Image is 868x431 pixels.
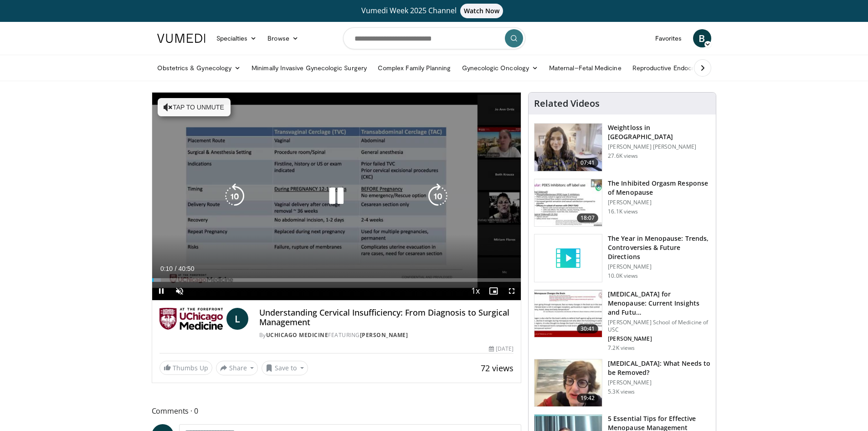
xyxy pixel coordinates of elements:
a: Complex Family Planning [372,59,457,77]
img: 47271b8a-94f4-49c8-b914-2a3d3af03a9e.150x105_q85_crop-smart_upscale.jpg [534,290,602,338]
a: 19:42 [MEDICAL_DATA]: What Needs to be Removed? [PERSON_NAME] 5.3K views [534,359,710,407]
p: [PERSON_NAME] [608,263,710,270]
h4: Related Videos [534,98,600,109]
a: Reproductive Endocrinology & [MEDICAL_DATA] [627,59,780,77]
p: [PERSON_NAME] [608,379,710,386]
a: B [693,29,711,47]
button: Fullscreen [503,282,521,300]
h3: [MEDICAL_DATA]: What Needs to be Removed? [608,359,710,377]
input: Search topics, interventions [343,27,525,49]
a: Minimally Invasive Gynecologic Surgery [246,59,372,77]
p: [PERSON_NAME] [PERSON_NAME] [608,143,710,151]
img: 9983fed1-7565-45be-8934-aef1103ce6e2.150x105_q85_crop-smart_upscale.jpg [534,124,602,171]
a: UChicago Medicine [266,331,329,339]
a: L [226,308,248,330]
a: Maternal–Fetal Medicine [544,59,627,77]
img: 4d0a4bbe-a17a-46ab-a4ad-f5554927e0d3.150x105_q85_crop-smart_upscale.jpg [534,359,602,407]
span: 19:42 [577,394,599,403]
span: 0:10 [160,265,173,272]
h3: The Year in Menopause: Trends, Controversies & Future Directions [608,234,710,261]
button: Pause [152,282,170,300]
button: Unmute [170,282,189,300]
img: VuMedi Logo [157,34,205,43]
button: Playback Rate [466,282,484,300]
a: The Year in Menopause: Trends, Controversies & Future Directions [PERSON_NAME] 10.0K views [534,234,710,282]
p: [PERSON_NAME] [608,335,710,343]
span: Watch Now [460,4,503,18]
a: Browse [262,29,304,47]
h3: The Inhibited Orgasm Response of Menopause [608,179,710,197]
a: [PERSON_NAME] [360,331,408,339]
img: UChicago Medicine [159,308,223,330]
a: Obstetrics & Gynecology [152,59,247,77]
a: Favorites [650,29,688,47]
div: Progress Bar [152,278,521,282]
span: 72 views [481,363,514,374]
span: / [175,265,177,272]
a: Vumedi Week 2025 ChannelWatch Now [159,4,710,18]
h3: [MEDICAL_DATA] for Menopause: Current Insights and Futu… [608,290,710,317]
a: Thumbs Up [159,361,212,375]
a: Gynecologic Oncology [457,59,544,77]
span: 18:07 [577,213,599,223]
span: 07:41 [577,158,599,167]
span: 30:41 [577,324,599,333]
div: [DATE] [489,345,514,353]
a: 18:07 The Inhibited Orgasm Response of Menopause [PERSON_NAME] 16.1K views [534,179,710,227]
img: 283c0f17-5e2d-42ba-a87c-168d447cdba4.150x105_q85_crop-smart_upscale.jpg [534,179,602,227]
div: By FEATURING [259,331,514,339]
h4: Understanding Cervical Insufficiency: From Diagnosis to Surgical Management [259,308,514,327]
span: Comments 0 [152,405,522,417]
p: 10.0K views [608,272,638,280]
a: 07:41 Weightloss in [GEOGRAPHIC_DATA] [PERSON_NAME] [PERSON_NAME] 27.6K views [534,123,710,171]
button: Save to [262,361,308,375]
a: Specialties [211,29,262,47]
h3: Weightloss in [GEOGRAPHIC_DATA] [608,123,710,141]
button: Tap to unmute [158,98,231,116]
span: 40:50 [178,265,194,272]
p: 16.1K views [608,208,638,215]
button: Enable picture-in-picture mode [484,282,503,300]
p: [PERSON_NAME] School of Medicine of USC [608,319,710,333]
button: Share [216,361,258,375]
p: 5.3K views [608,388,635,395]
a: 30:41 [MEDICAL_DATA] for Menopause: Current Insights and Futu… [PERSON_NAME] School of Medicine o... [534,290,710,352]
video-js: Video Player [152,93,521,301]
p: 7.2K views [608,344,635,352]
p: [PERSON_NAME] [608,199,710,206]
img: video_placeholder_short.svg [534,234,602,282]
p: 27.6K views [608,152,638,160]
